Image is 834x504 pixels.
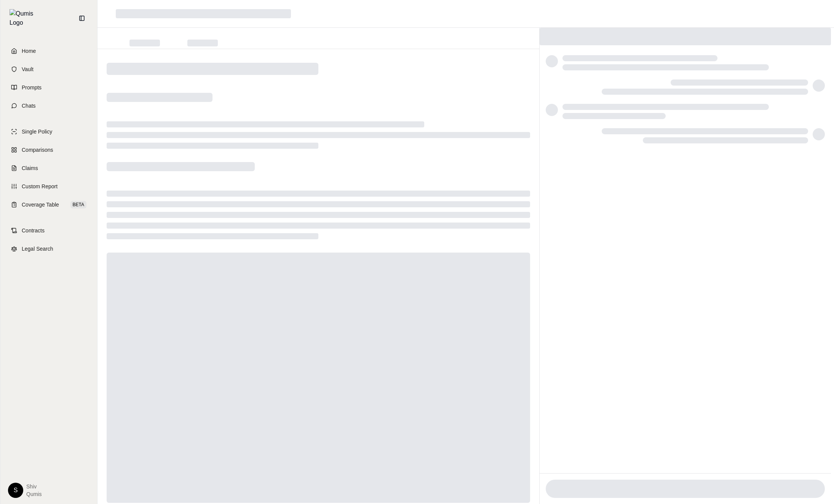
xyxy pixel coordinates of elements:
[70,201,86,208] span: BETA
[22,164,38,172] span: Claims
[22,245,53,253] span: Legal Search
[5,240,93,257] a: Legal Search
[5,178,93,195] a: Custom Report
[5,222,93,239] a: Contracts
[22,201,59,208] span: Coverage Table
[22,84,42,91] span: Prompts
[5,123,93,140] a: Single Policy
[26,490,42,498] span: Qumis
[5,43,93,59] a: Home
[5,97,93,114] a: Chats
[5,142,93,158] a: Comparisons
[22,47,36,55] span: Home
[76,12,88,24] button: Collapse sidebar
[26,483,42,490] span: Shiv
[5,160,93,176] a: Claims
[22,227,45,234] span: Contracts
[10,9,38,27] img: Qumis Logo
[22,102,36,110] span: Chats
[22,128,52,135] span: Single Policy
[22,146,53,154] span: Comparisons
[22,183,58,190] span: Custom Report
[8,483,23,498] div: S
[22,65,34,73] span: Vault
[5,61,93,78] a: Vault
[5,196,93,213] a: Coverage TableBETA
[5,79,93,96] a: Prompts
